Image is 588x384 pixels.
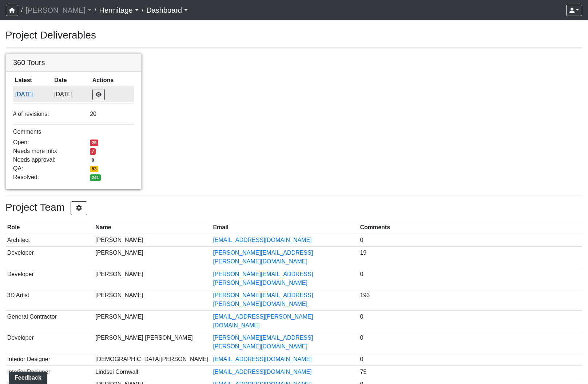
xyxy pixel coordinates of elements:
[15,90,51,99] button: [DATE]
[92,3,99,17] span: /
[139,3,146,17] span: /
[5,247,94,268] td: Developer
[213,369,311,375] a: [EMAIL_ADDRESS][DOMAIN_NAME]
[5,201,583,215] h3: Project Team
[213,271,313,286] a: [PERSON_NAME][EMAIL_ADDRESS][PERSON_NAME][DOMAIN_NAME]
[358,332,583,353] td: 0
[94,332,211,353] td: [PERSON_NAME] [PERSON_NAME]
[213,237,311,243] a: [EMAIL_ADDRESS][DOMAIN_NAME]
[5,369,48,384] iframe: Ybug feedback widget
[5,289,94,311] td: 3D Artist
[94,221,211,234] th: Name
[94,268,211,289] td: [PERSON_NAME]
[25,3,92,17] a: [PERSON_NAME]
[358,247,583,268] td: 19
[358,310,583,332] td: 0
[99,3,139,17] a: Hermitage
[358,365,583,378] td: 75
[213,335,313,349] a: [PERSON_NAME][EMAIL_ADDRESS][PERSON_NAME][DOMAIN_NAME]
[94,353,211,366] td: [DEMOGRAPHIC_DATA][PERSON_NAME]
[5,310,94,332] td: General Contractor
[94,247,211,268] td: [PERSON_NAME]
[94,365,211,378] td: Lindsei Cornwall
[358,289,583,311] td: 193
[5,268,94,289] td: Developer
[358,221,583,234] th: Comments
[358,353,583,366] td: 0
[94,310,211,332] td: [PERSON_NAME]
[213,292,313,307] a: [PERSON_NAME][EMAIL_ADDRESS][PERSON_NAME][DOMAIN_NAME]
[5,29,583,41] h3: Project Deliverables
[213,250,313,264] a: [PERSON_NAME][EMAIL_ADDRESS][PERSON_NAME][DOMAIN_NAME]
[5,332,94,353] td: Developer
[5,365,94,378] td: Interior Designer
[358,268,583,289] td: 0
[146,3,188,17] a: Dashboard
[213,356,311,362] a: [EMAIL_ADDRESS][DOMAIN_NAME]
[94,289,211,311] td: [PERSON_NAME]
[94,234,211,247] td: [PERSON_NAME]
[358,234,583,247] td: 0
[5,353,94,366] td: Interior Designer
[213,314,313,328] a: [EMAIL_ADDRESS][PERSON_NAME][DOMAIN_NAME]
[13,87,52,102] td: rPEPz2qPq6xi75BbTbo4SG
[5,221,94,234] th: Role
[18,3,25,17] span: /
[211,221,358,234] th: Email
[5,234,94,247] td: Architect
